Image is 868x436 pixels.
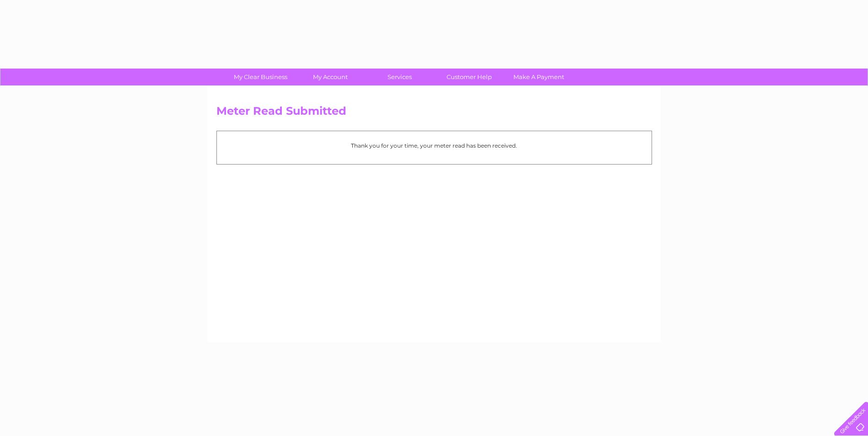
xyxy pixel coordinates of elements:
[362,69,437,85] a: Services
[431,69,507,85] a: Customer Help
[501,69,577,85] a: Make A Payment
[221,141,647,150] p: Thank you for your time, your meter read has been received.
[292,69,368,85] a: My Account
[216,105,652,122] h2: Meter Read Submitted
[223,69,298,85] a: My Clear Business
